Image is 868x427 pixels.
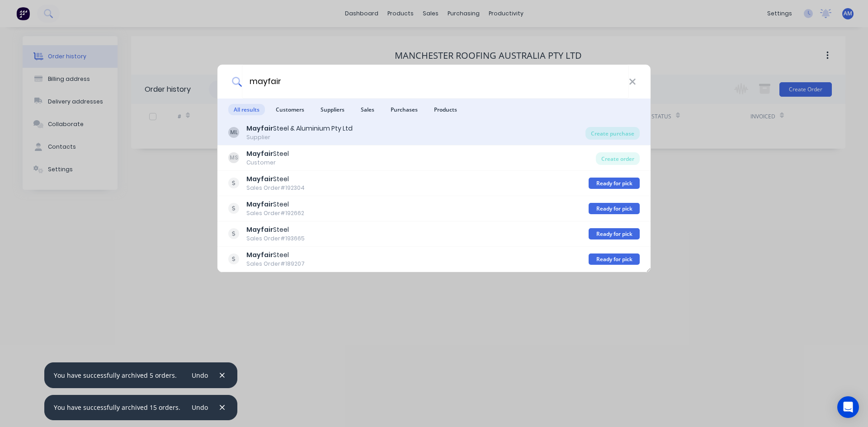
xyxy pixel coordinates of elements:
div: Steel [246,174,305,184]
b: Mayfair [246,200,273,209]
div: Steel [246,149,289,159]
div: Steel [246,225,305,235]
span: Purchases [385,104,423,115]
button: Undo [187,369,213,381]
div: Create purchase [585,127,640,140]
div: Steel [246,250,305,260]
b: Mayfair [246,124,273,133]
div: Sales Order #192662 [246,209,304,217]
div: Sales Order #189207 [246,260,305,268]
span: Customers [270,104,310,115]
div: MS [228,152,239,163]
span: Sales [355,104,380,115]
span: Suppliers [315,104,350,115]
div: Steel & Aluminium Pty Ltd [246,124,353,133]
span: All results [228,104,265,115]
b: Mayfair [246,174,273,183]
div: Create order [596,152,640,165]
div: You have successfully archived 5 orders. [54,371,177,380]
div: Supplier [246,133,353,141]
div: Customer [246,159,289,167]
div: ML [228,127,239,138]
div: Sales Order #193665 [246,235,305,243]
div: Steel [246,200,304,209]
b: Mayfair [246,250,273,259]
div: Open Intercom Messenger [837,396,859,418]
b: Mayfair [246,225,273,234]
div: Sales Order #192304 [246,184,305,192]
span: Products [429,104,462,115]
b: Mayfair [246,149,273,158]
div: Ready for pick up [589,203,640,214]
button: Undo [187,401,213,413]
div: Ready for pick up [589,228,640,239]
div: You have successfully archived 15 orders. [54,403,180,412]
div: Ready for pick up [589,253,640,265]
div: Ready for pick up [589,178,640,189]
input: Start typing a customer or supplier name to create a new order... [242,65,629,99]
